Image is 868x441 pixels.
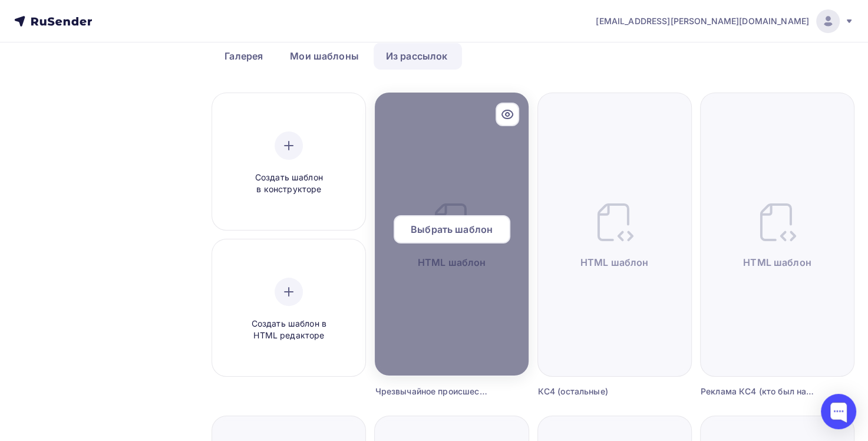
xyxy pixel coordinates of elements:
[580,255,649,269] span: HTML шаблон
[278,42,371,70] a: Мои шаблоны
[701,386,816,397] div: Реклама КС4 (кто был на НКЗ)
[596,9,854,33] a: [EMAIL_ADDRESS][PERSON_NAME][DOMAIN_NAME]
[596,15,809,27] span: [EMAIL_ADDRESS][PERSON_NAME][DOMAIN_NAME]
[212,42,275,70] a: Галерея
[375,386,490,397] div: Чрезвычайное происшествие
[538,386,653,397] div: КС4 (остальные)
[743,255,811,269] span: HTML шаблон
[411,222,493,236] span: Выбрать шаблон
[374,42,460,70] a: Из рассылок
[233,318,345,342] span: Создать шаблон в HTML редакторе
[233,172,345,196] span: Создать шаблон в конструкторе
